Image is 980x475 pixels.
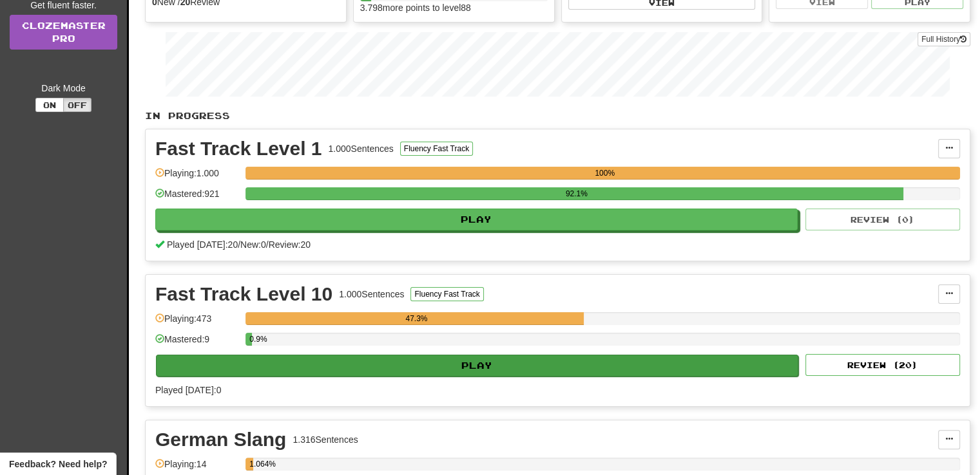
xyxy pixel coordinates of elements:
button: Fluency Fast Track [400,142,473,156]
button: On [35,98,64,112]
div: 3.798 more points to level 88 [360,1,548,14]
div: Playing: 473 [155,312,239,333]
span: Played [DATE]: 0 [155,385,221,395]
span: Played [DATE]: 20 [167,239,238,250]
div: 92.1% [249,187,903,200]
div: Fast Track Level 1 [155,139,322,158]
p: In Progress [145,109,970,122]
button: Review (20) [805,354,960,376]
button: Play [156,355,798,377]
div: Dark Mode [10,82,117,95]
span: / [266,239,269,250]
button: Review (0) [805,209,960,230]
div: German Slang [155,430,286,449]
div: 1.064% [249,458,253,470]
a: ClozemasterPro [10,15,117,50]
div: Playing: 1.000 [155,167,239,188]
div: 0.9% [249,333,252,346]
div: Mastered: 9 [155,333,239,354]
button: Off [63,98,91,112]
div: 100% [249,167,960,180]
span: Review: 20 [269,239,311,250]
div: 1.000 Sentences [339,288,404,301]
button: Full History [918,32,970,46]
div: Fast Track Level 10 [155,284,332,304]
span: Open feedback widget [9,458,107,470]
div: Mastered: 921 [155,187,239,209]
div: 1.316 Sentences [293,433,358,446]
button: Fluency Fast Track [410,287,483,301]
button: Play [155,209,798,230]
div: 1.000 Sentences [329,142,394,155]
span: New: 0 [240,239,266,250]
div: 47.3% [249,312,583,325]
span: / [238,239,240,250]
